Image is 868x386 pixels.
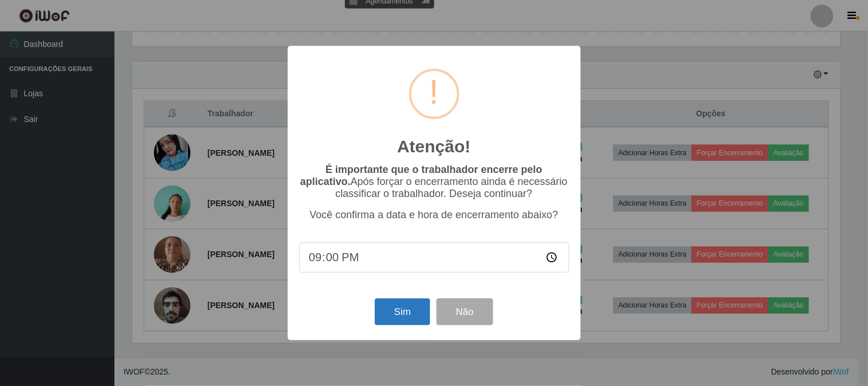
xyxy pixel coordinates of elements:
[375,298,430,325] button: Sim
[437,298,493,325] button: Não
[299,164,569,200] p: Após forçar o encerramento ainda é necessário classificar o trabalhador. Deseja continuar?
[300,164,542,187] b: É importante que o trabalhador encerre pelo aplicativo.
[397,136,470,157] h2: Atenção!
[299,209,569,221] p: Você confirma a data e hora de encerramento abaixo?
